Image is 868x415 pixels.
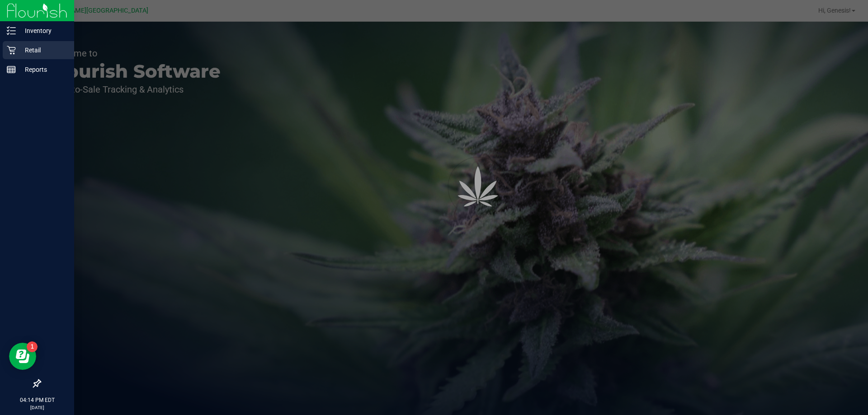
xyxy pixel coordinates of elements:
[16,25,70,36] p: Inventory
[9,343,36,370] iframe: Resource center
[4,396,70,404] p: 04:14 PM EDT
[7,65,16,74] inline-svg: Reports
[7,26,16,35] inline-svg: Inventory
[4,404,70,411] p: [DATE]
[7,46,16,55] inline-svg: Retail
[16,45,70,56] p: Retail
[16,64,70,75] p: Reports
[27,341,38,352] iframe: Resource center unread badge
